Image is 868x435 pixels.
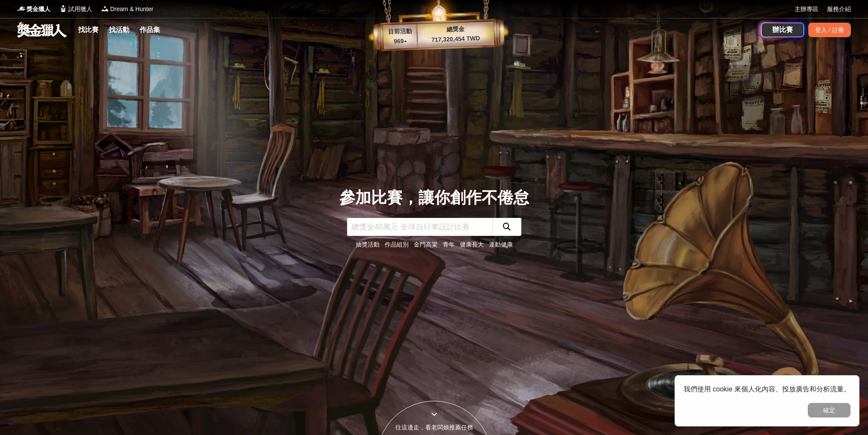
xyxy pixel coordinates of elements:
span: 我們使用 cookie 來個人化內容、投放廣告和分析流量。 [684,385,850,393]
a: Logo試用獵人 [59,5,92,14]
span: 獎金獵人 [26,5,50,14]
a: 運動健康 [489,241,513,248]
a: LogoDream & Hunter [101,5,153,14]
p: 目前活動 [383,26,417,37]
img: Logo [59,4,67,13]
a: 找活動 [105,24,133,36]
a: 主辦專區 [795,5,818,14]
span: 試用獵人 [68,5,92,14]
a: 金門高粱 [414,241,438,248]
button: 確定 [808,403,850,417]
p: 總獎金 [417,24,494,35]
a: 青年 [443,241,455,248]
p: 717,320,454 TWD [417,33,494,45]
a: 作品組別 [385,241,409,248]
div: 往這邊走，看老闆娘推薦任務 [377,423,491,432]
a: 服務介紹 [827,5,851,14]
a: 找比賽 [75,24,102,36]
div: 參加比賽，讓你創作不倦怠 [339,186,529,210]
a: Logo獎金獵人 [17,5,50,14]
a: 健康長大 [460,241,484,248]
p: 969 ▴ [383,36,418,47]
a: 辦比賽 [761,23,804,37]
a: 作品集 [136,24,164,36]
img: Logo [17,4,26,13]
span: Dream & Hunter [110,5,153,14]
div: 登入 / 註冊 [808,23,851,37]
a: 抽獎活動 [356,241,380,248]
img: Logo [101,4,109,13]
input: 總獎金40萬元 全球自行車設計比賽 [347,218,492,236]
